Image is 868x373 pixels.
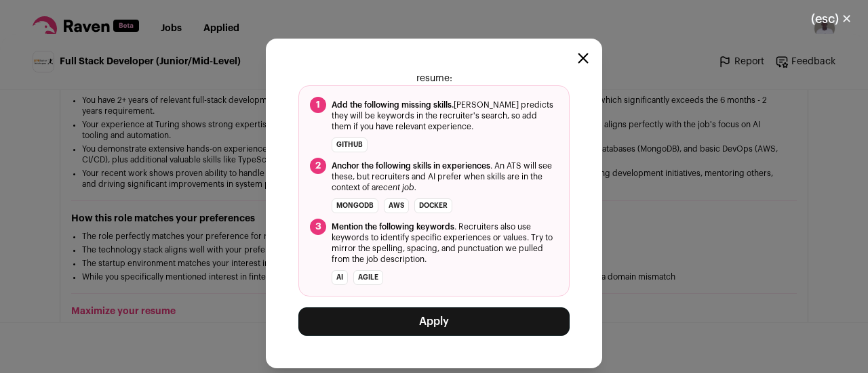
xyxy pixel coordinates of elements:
[332,137,368,152] li: GitHub
[298,58,570,85] p: Increase your chances by including the following in your resume:
[353,270,383,285] li: agile
[332,270,348,285] li: AI
[310,158,326,174] span: 2
[376,183,416,192] i: recent job.
[578,53,589,64] button: Close modal
[310,97,326,113] span: 1
[332,198,378,213] li: MongoDB
[298,307,570,336] button: Apply
[332,223,454,231] span: Mention the following keywords
[310,219,326,235] span: 3
[332,160,558,193] span: . An ATS will see these, but recruiters and AI prefer when skills are in the context of a
[332,162,490,170] span: Anchor the following skills in experiences
[414,198,452,213] li: Docker
[332,221,558,265] span: . Recruiters also use keywords to identify specific experiences or values. Try to mirror the spel...
[384,198,409,213] li: AWS
[332,101,454,109] span: Add the following missing skills.
[795,4,868,34] button: Close modal
[332,100,558,132] span: [PERSON_NAME] predicts they will be keywords in the recruiter's search, so add them if you have r...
